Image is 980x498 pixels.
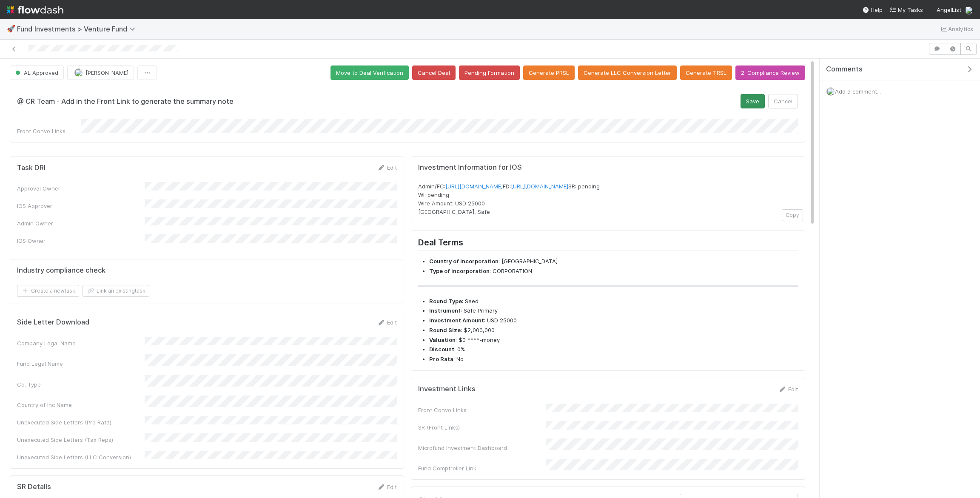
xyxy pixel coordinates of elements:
a: My Tasks [889,6,923,14]
h5: Investment Links [418,385,476,393]
span: AL Approved [14,69,58,76]
div: Unexecuted Side Letters (Tax Reps) [17,435,145,444]
div: Front Convo Links [17,127,81,135]
img: avatar_f32b584b-9fa7-42e4-bca2-ac5b6bf32423.png [826,87,835,96]
button: Generate TRSL [680,65,732,80]
strong: Pro Rata [429,356,453,362]
h5: Investment Information for IOS [418,163,798,172]
li: : 0% [429,345,798,354]
span: [PERSON_NAME] [85,69,128,76]
h5: Side Letter Download [17,318,89,327]
li: : Safe Primary [429,307,798,315]
a: Edit [377,164,397,171]
span: Add a comment... [835,88,881,95]
a: Edit [778,386,798,393]
a: [URL][DOMAIN_NAME] [511,183,568,190]
strong: Discount [429,346,454,353]
div: Fund Comptroller Link [418,464,546,472]
button: Cancel [768,94,798,108]
button: Cancel Deal [412,65,456,80]
div: Approval Owner [17,184,145,193]
div: Company Legal Name [17,339,145,347]
span: AngelList [937,6,961,13]
button: Generate PRSL [523,65,575,80]
div: Unexecuted Side Letters (Pro Rata) [17,418,145,427]
strong: Investment Amount [429,317,484,324]
li: : Seed [429,297,798,306]
div: SR (Front Links) [418,423,546,432]
h5: SR Details [17,483,51,491]
li: : No [429,355,798,364]
div: IOS Owner [17,236,145,245]
div: Microfund Investment Dashboard [418,444,546,452]
img: logo-inverted-e16ddd16eac7371096b0.svg [7,3,63,17]
img: avatar_f32b584b-9fa7-42e4-bca2-ac5b6bf32423.png [965,6,973,14]
strong: Round Type [429,298,462,304]
li: : USD 25000 [429,316,798,325]
strong: Valuation [429,336,456,343]
strong: Type of incorporation [429,267,490,274]
strong: Country of Incorporation [429,258,499,265]
li: : $2,000,000 [429,326,798,335]
h5: Industry compliance check [17,266,105,275]
li: : [GEOGRAPHIC_DATA] [429,257,798,266]
a: [URL][DOMAIN_NAME] [445,183,503,190]
button: Link an existingtask [83,285,149,297]
div: Help [862,6,883,14]
button: 2. Compliance Review [735,65,805,80]
strong: Round Size [429,327,461,333]
button: Save [741,94,765,108]
span: Fund Investments > Venture Fund [17,25,140,33]
div: Admin Owner [17,219,145,228]
div: IOS Approver [17,202,145,210]
div: Co. Type [17,380,145,389]
strong: Instrument [429,307,461,314]
button: Pending Formation [459,65,520,80]
button: Move to Deal Verification [330,65,409,80]
li: : CORPORATION [429,267,798,276]
span: Comments [826,65,863,74]
a: Edit [377,484,397,490]
h5: @ CR Team - Add in the Front Link to generate the summary note [17,97,234,106]
div: Front Convo Links [418,406,546,414]
h2: Deal Terms [418,237,798,250]
a: Analytics [940,24,973,34]
button: Generate LLC Conversion Letter [578,65,677,80]
h5: Task DRI [17,164,46,172]
div: Unexecuted Side Letters (LLC Conversion) [17,453,145,461]
span: My Tasks [889,6,923,13]
div: Country of Inc Name [17,401,145,409]
a: Edit [377,319,397,326]
img: avatar_f32b584b-9fa7-42e4-bca2-ac5b6bf32423.png [74,68,83,77]
button: Create a newtask [17,285,79,297]
button: AL Approved [10,65,64,80]
span: Admin/FC: FD: SR: pending WI: pending Wire Amount: USD 25000 [GEOGRAPHIC_DATA], Safe [418,183,600,215]
button: Copy [782,209,803,221]
div: Fund Legal Name [17,359,145,368]
button: [PERSON_NAME] [67,65,134,80]
span: 🚀 [7,25,15,32]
